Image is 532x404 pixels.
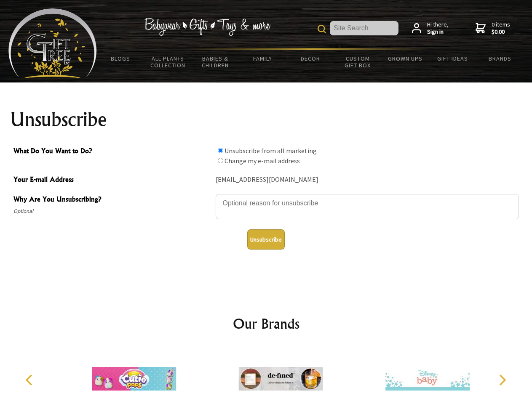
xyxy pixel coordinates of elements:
[476,21,510,36] a: 0 items$0.00
[144,18,270,36] img: Babywear - Gifts - Toys & more
[13,194,211,206] span: Why Are You Unsubscribing?
[225,157,300,165] label: Change my e-mail address
[13,146,211,158] span: What Do You Want to Do?
[429,50,476,67] a: Gift Ideas
[427,28,449,36] strong: Sign in
[412,21,449,36] a: Hi there,Sign in
[218,148,223,153] input: What Do You Want to Do?
[10,109,522,130] h1: Unsubscribe
[247,229,285,250] button: Unsubscribe
[476,50,524,67] a: Brands
[216,173,519,186] div: [EMAIL_ADDRESS][DOMAIN_NAME]
[286,50,334,67] a: Decor
[218,158,223,163] input: What Do You Want to Do?
[330,21,398,35] input: Site Search
[381,50,429,67] a: Grown Ups
[225,146,317,155] label: Unsubscribe from all marketing
[492,28,510,36] strong: $0.00
[427,21,449,36] span: Hi there,
[192,50,239,74] a: Babies & Children
[216,194,519,219] textarea: Why Are You Unsubscribing?
[334,50,382,74] a: Custom Gift Box
[17,314,516,334] h2: Our Brands
[13,174,211,186] span: Your E-mail Address
[21,371,40,389] button: Previous
[318,25,326,33] img: product search
[239,50,287,67] a: Family
[8,8,97,78] img: Babyware - Gifts - Toys and more...
[493,371,511,389] button: Next
[13,206,211,216] span: Optional
[97,50,144,67] a: BLOGS
[144,50,192,74] a: All Plants Collection
[492,21,510,36] span: 0 items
